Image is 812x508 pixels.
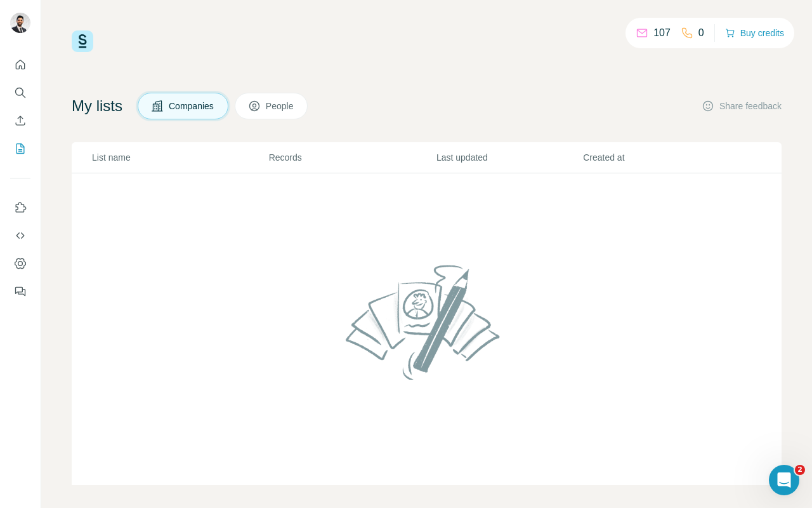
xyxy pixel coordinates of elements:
button: Use Surfe on LinkedIn [10,196,30,219]
p: Records [269,151,435,164]
img: No lists found [341,254,513,390]
h4: My lists [72,96,122,116]
img: Surfe Logo [72,30,93,52]
p: 0 [698,25,704,41]
span: Companies [169,100,215,112]
button: Use Surfe API [10,224,30,247]
p: Last updated [436,151,582,164]
button: Quick start [10,53,30,76]
span: People [266,100,295,112]
button: Share feedback [702,100,782,112]
button: My lists [10,137,30,160]
img: Avatar [10,13,30,33]
button: Enrich CSV [10,109,30,132]
span: 2 [795,465,805,475]
p: 107 [653,25,671,41]
p: List name [92,151,268,164]
button: Buy credits [725,24,784,42]
iframe: Intercom live chat [769,465,799,495]
p: Created at [583,151,728,164]
button: Dashboard [10,252,30,275]
button: Feedback [10,280,30,303]
button: Search [10,81,30,104]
